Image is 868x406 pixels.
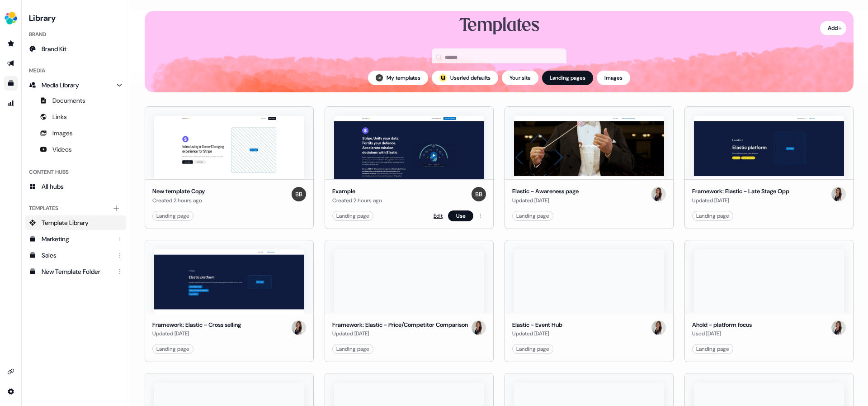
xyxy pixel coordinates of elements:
span: Images [52,129,73,138]
a: Documents [25,93,126,108]
div: Landing page [696,211,729,220]
button: New template CopyNew template CopyCreated 2 hours agoBenLanding page [145,106,314,229]
div: Elastic - Event Hub [512,320,562,330]
button: My templates [368,71,428,85]
a: Images [25,126,126,140]
img: Kelly [651,320,666,335]
a: Go to templates [4,76,18,91]
img: Framework: Elastic - Price/Competitor Comparison [334,249,484,313]
img: Kelly [292,320,306,335]
button: Framework: Elastic - Late Stage OppFramework: Elastic - Late Stage OppUpdated [DATE]KellyLanding ... [684,106,854,229]
button: Framework: Elastic - Price/Competitor ComparisonFramework: Elastic - Price/Competitor ComparisonU... [325,240,494,363]
a: Videos [25,142,126,157]
button: Ahold - platform focusAhold - platform focusUsed [DATE]KellyLanding page [684,240,854,363]
div: Landing page [336,344,369,353]
div: Templates [459,14,539,38]
div: Brand [25,27,126,42]
a: Media Library [25,78,126,92]
div: Ahold - platform focus [692,320,752,330]
img: Framework: Elastic - Cross selling [154,249,304,313]
div: Example [332,187,382,196]
button: Landing pages [542,71,593,85]
button: ExampleExampleCreated 2 hours agoBenLanding pageEditUse [325,106,494,229]
div: Updated [DATE] [152,329,241,338]
button: Your site [502,71,538,85]
a: Go to integrations [4,384,18,399]
img: Kelly [831,187,846,201]
div: Used [DATE] [692,329,752,338]
button: Images [597,71,630,85]
div: Landing page [516,344,549,353]
div: Media [25,63,126,78]
button: Use [448,210,473,221]
span: All hubs [42,182,64,191]
span: Template Library [42,218,89,227]
a: Go to attribution [4,96,18,110]
img: Example [334,116,484,179]
img: userled logo [439,74,447,81]
a: Links [25,110,126,124]
img: Ahold - platform focus [694,249,844,313]
button: Elastic - Event HubElastic - Event HubUpdated [DATE]KellyLanding page [505,240,674,363]
div: Marketing [42,234,112,244]
div: Landing page [336,211,369,220]
div: Framework: Elastic - Price/Competitor Comparison [332,320,468,330]
span: Media Library [42,81,79,90]
img: Kelly [651,187,666,201]
img: Ben [472,187,486,201]
div: ; [439,74,447,81]
button: Add [820,21,846,35]
img: Kelly [472,320,486,335]
div: Updated [DATE] [512,196,579,205]
div: Landing page [156,344,189,353]
span: Brand Kit [42,44,66,53]
div: Landing page [696,344,729,353]
a: Edit [434,211,443,220]
a: New Template Folder [25,264,126,279]
div: Updated [DATE] [332,329,468,338]
img: Elastic - Awareness page [514,116,664,179]
h3: Library [25,11,126,24]
img: Leelananda [376,74,383,81]
a: Go to outbound experience [4,56,18,71]
a: Go to prospects [4,36,18,51]
div: Content Hubs [25,165,126,179]
img: New template Copy [154,116,304,179]
div: New template Copy [152,187,205,196]
div: Sales [42,251,112,260]
a: Marketing [25,232,126,246]
div: Created 2 hours ago [152,196,205,205]
div: Created 2 hours ago [332,196,382,205]
div: Updated [DATE] [692,196,789,205]
button: Elastic - Awareness pageElastic - Awareness pageUpdated [DATE]KellyLanding page [505,106,674,229]
a: All hubs [25,179,126,194]
a: Template Library [25,215,126,230]
div: Framework: Elastic - Cross selling [152,320,241,330]
button: userled logo;Userled defaults [432,71,498,85]
div: Updated [DATE] [512,329,562,338]
span: Videos [52,145,72,154]
a: Go to integrations [4,364,18,379]
button: Framework: Elastic - Cross sellingFramework: Elastic - Cross sellingUpdated [DATE]KellyLanding page [145,240,314,363]
a: Sales [25,248,126,263]
img: Elastic - Event Hub [514,249,664,313]
div: Framework: Elastic - Late Stage Opp [692,187,789,196]
div: New Template Folder [42,267,112,276]
span: Links [52,112,67,121]
div: Templates [25,201,126,215]
a: Brand Kit [25,42,126,56]
img: Kelly [831,320,846,335]
div: Landing page [156,211,189,220]
div: Landing page [516,211,549,220]
img: Framework: Elastic - Late Stage Opp [694,116,844,179]
img: Ben [292,187,306,201]
span: Documents [52,96,85,105]
div: Elastic - Awareness page [512,187,579,196]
